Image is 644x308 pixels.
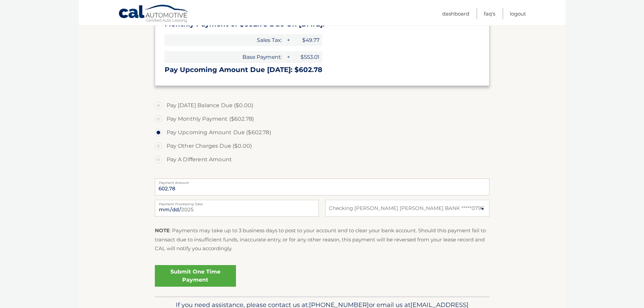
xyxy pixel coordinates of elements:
[155,227,170,234] strong: NOTE
[155,126,490,139] label: Pay Upcoming Amount Due ($602.78)
[510,8,526,19] a: Logout
[165,66,480,74] h3: Pay Upcoming Amount Due [DATE]: $602.78
[442,8,469,19] a: Dashboard
[155,139,490,153] label: Pay Other Charges Due ($0.00)
[484,8,495,19] a: FAQ's
[155,112,490,126] label: Pay Monthly Payment ($602.78)
[285,51,291,63] span: +
[155,200,319,205] label: Payment Processing Date
[155,179,490,184] label: Payment Amount
[155,200,319,217] input: Payment Date
[165,51,284,63] span: Base Payment:
[285,34,291,46] span: +
[155,226,490,253] p: : Payments may take up to 3 business days to post to your account and to clear your bank account....
[118,4,189,24] a: Cal Automotive
[155,179,490,195] input: Payment Amount
[292,51,322,63] span: $553.01
[155,153,490,166] label: Pay A Different Amount
[155,99,490,112] label: Pay [DATE] Balance Due ($0.00)
[292,34,322,46] span: $49.77
[155,265,236,287] a: Submit One Time Payment
[165,34,284,46] span: Sales Tax:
